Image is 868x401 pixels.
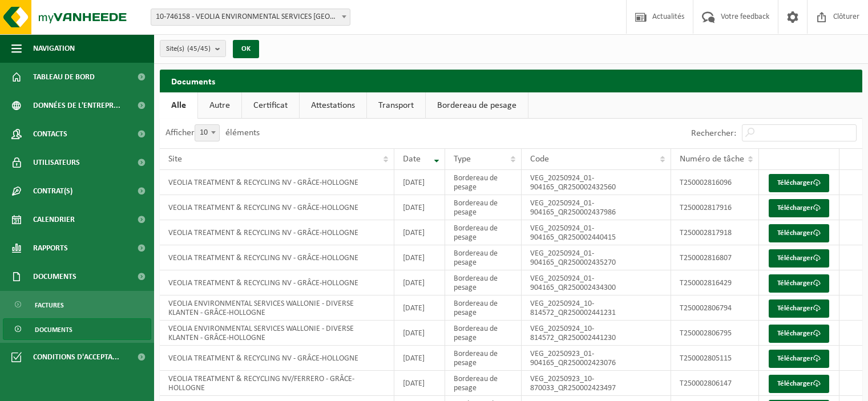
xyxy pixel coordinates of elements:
td: VEG_20250924_01-904165_QR250002437986 [522,195,671,220]
span: 10-746158 - VEOLIA ENVIRONMENTAL SERVICES WALLONIE - GRÂCE-HOLLOGNE [151,9,350,26]
td: VEOLIA TREATMENT & RECYCLING NV - GRÂCE-HOLLOGNE [160,195,394,220]
td: T250002816096 [671,170,759,195]
td: VEG_20250923_10-870033_QR250002423497 [522,371,671,396]
label: Rechercher: [691,129,736,138]
td: VEG_20250924_01-904165_QR250002435270 [522,245,671,270]
a: Certificat [242,92,299,119]
td: Bordereau de pesage [445,170,522,195]
a: Autre [198,92,241,119]
td: VEOLIA TREATMENT & RECYCLING NV - GRÂCE-HOLLOGNE [160,245,394,270]
td: VEOLIA TREATMENT & RECYCLING NV - GRÂCE-HOLLOGNE [160,220,394,245]
span: Site [168,155,182,164]
a: Télécharger [769,350,829,368]
a: Télécharger [769,174,829,192]
span: Tableau de bord [33,63,95,91]
td: VEOLIA ENVIRONMENTAL SERVICES WALLONIE - DIVERSE KLANTEN - GRÂCE-HOLLOGNE [160,295,394,321]
a: Attestations [300,92,366,119]
a: Télécharger [769,299,829,318]
td: [DATE] [394,195,445,220]
a: Télécharger [769,224,829,242]
a: Factures [3,294,151,315]
td: Bordereau de pesage [445,245,522,270]
span: Rapports [33,234,68,262]
span: 10-746158 - VEOLIA ENVIRONMENTAL SERVICES WALLONIE - GRÂCE-HOLLOGNE [151,9,350,25]
td: Bordereau de pesage [445,346,522,371]
a: Transport [367,92,425,119]
td: T250002806794 [671,295,759,321]
td: VEOLIA TREATMENT & RECYCLING NV - GRÂCE-HOLLOGNE [160,270,394,295]
td: [DATE] [394,321,445,346]
a: Documents [3,318,151,340]
span: Navigation [33,34,75,63]
td: T250002817916 [671,195,759,220]
td: VEG_20250924_01-904165_QR250002434300 [522,270,671,295]
span: Conditions d'accepta... [33,343,119,371]
td: [DATE] [394,371,445,396]
td: VEG_20250923_01-904165_QR250002423076 [522,346,671,371]
span: Factures [35,294,64,316]
span: Données de l'entrepr... [33,91,120,120]
td: T250002817918 [671,220,759,245]
count: (45/45) [187,45,211,52]
button: OK [233,40,259,58]
span: Site(s) [166,40,211,58]
td: [DATE] [394,170,445,195]
span: Documents [33,262,76,291]
td: VEG_20250924_10-814572_QR250002441231 [522,295,671,321]
td: [DATE] [394,346,445,371]
td: [DATE] [394,270,445,295]
span: Code [530,155,549,164]
td: T250002806795 [671,321,759,346]
span: 10 [195,125,219,141]
span: Utilisateurs [33,148,80,177]
td: T250002805115 [671,346,759,371]
td: VEOLIA TREATMENT & RECYCLING NV/FERRERO - GRÂCE-HOLLOGNE [160,371,394,396]
td: Bordereau de pesage [445,371,522,396]
span: Calendrier [33,205,75,234]
a: Télécharger [769,325,829,343]
td: [DATE] [394,295,445,321]
td: VEOLIA ENVIRONMENTAL SERVICES WALLONIE - DIVERSE KLANTEN - GRÂCE-HOLLOGNE [160,321,394,346]
a: Télécharger [769,199,829,217]
td: VEOLIA TREATMENT & RECYCLING NV - GRÂCE-HOLLOGNE [160,346,394,371]
td: Bordereau de pesage [445,195,522,220]
td: Bordereau de pesage [445,220,522,245]
td: Bordereau de pesage [445,270,522,295]
td: Bordereau de pesage [445,321,522,346]
td: [DATE] [394,245,445,270]
span: Contacts [33,120,67,148]
span: Documents [35,319,72,341]
a: Télécharger [769,249,829,268]
span: Numéro de tâche [680,155,744,164]
h2: Documents [160,70,862,92]
a: Télécharger [769,274,829,293]
td: [DATE] [394,220,445,245]
span: Date [403,155,421,164]
td: VEG_20250924_01-904165_QR250002440415 [522,220,671,245]
td: VEG_20250924_10-814572_QR250002441230 [522,321,671,346]
button: Site(s)(45/45) [160,40,226,57]
span: Contrat(s) [33,177,72,205]
td: VEOLIA TREATMENT & RECYCLING NV - GRÂCE-HOLLOGNE [160,170,394,195]
a: Alle [160,92,197,119]
td: T250002806147 [671,371,759,396]
label: Afficher éléments [165,128,260,137]
span: Type [454,155,471,164]
td: T250002816807 [671,245,759,270]
a: Télécharger [769,375,829,393]
td: Bordereau de pesage [445,295,522,321]
td: T250002816429 [671,270,759,295]
a: Bordereau de pesage [426,92,528,119]
span: 10 [195,124,220,141]
td: VEG_20250924_01-904165_QR250002432560 [522,170,671,195]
